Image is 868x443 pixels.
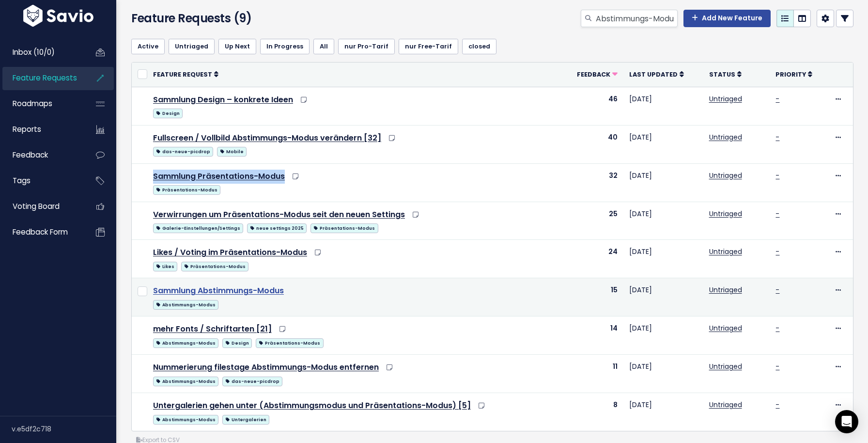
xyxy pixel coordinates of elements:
td: 40 [561,125,624,163]
span: Priority [775,70,806,79]
span: Präsentations-Modus [310,223,378,233]
a: - [775,94,779,104]
span: Galerie-Einstellungen/Settings [153,223,243,233]
span: Abstimmungs-Modus [153,377,218,386]
a: - [775,171,779,180]
a: Galerie-Einstellungen/Settings [153,221,243,234]
span: Untergalerien [222,415,269,425]
a: Voting Board [2,195,80,218]
a: In Progress [260,39,310,54]
td: [DATE] [623,240,703,278]
span: Status [709,70,735,79]
span: Abstimmungs-Modus [153,415,218,425]
a: Inbox (10/0) [2,41,80,63]
a: All [313,39,334,54]
a: Feature Request [153,69,218,79]
a: Reports [2,118,80,141]
a: Präsentations-Modus [153,183,220,195]
a: Präsentations-Modus [310,221,378,234]
td: 46 [561,87,624,125]
td: 8 [561,393,624,431]
a: Verwirrungen um Präsentations-Modus seit den neuen Settings [153,209,405,220]
a: Sammlung Abstimmungs-Modus [153,285,284,296]
a: Untriaged [709,285,742,295]
span: Abstimmungs-Modus [153,338,218,348]
a: - [775,209,779,219]
a: das-neue-picdrop [153,145,213,157]
a: Feedback [2,144,80,166]
a: das-neue-picdrop [222,375,282,387]
td: [DATE] [623,316,703,355]
a: Priority [775,69,812,79]
a: Fullscreen / Vollbild Abstimmungs-Modus verändern [32] [153,132,381,143]
td: 25 [561,202,624,240]
a: Sammlung Präsentations-Modus [153,171,285,182]
span: Präsentations-Modus [181,262,248,271]
a: Abstimmungs-Modus [153,375,218,387]
a: Untriaged [709,94,742,104]
td: [DATE] [623,393,703,431]
td: [DATE] [623,202,703,240]
span: Design [222,338,252,348]
span: Abstimmungs-Modus [153,300,218,310]
span: Inbox (10/0) [13,47,55,57]
a: Likes / Voting im Präsentations-Modus [153,247,307,258]
span: Feedback [577,70,610,79]
span: Reports [13,124,41,134]
a: mehr Fonts / Schriftarten [21] [153,323,272,334]
span: Präsentations-Modus [256,338,323,348]
a: - [775,285,779,295]
td: [DATE] [623,125,703,163]
a: Untriaged [169,39,215,54]
a: - [775,400,779,410]
a: Untriaged [709,400,742,410]
a: Untriaged [709,209,742,219]
a: Status [709,69,742,79]
span: Feature Request [153,70,212,79]
a: nur Pro-Tarif [338,39,395,54]
a: neue settings 2025 [247,221,307,234]
a: Untriaged [709,362,742,371]
div: Open Intercom Messenger [835,410,858,433]
a: Abstimmungs-Modus [153,336,218,348]
img: logo-white.9d6f32f41409.svg [21,5,96,27]
td: [DATE] [623,163,703,202]
a: Präsentations-Modus [181,260,248,272]
ul: Filter feature requests [131,39,853,54]
a: Tags [2,170,80,192]
a: Add New Feature [683,10,771,27]
a: closed [462,39,496,54]
a: Feature Requests [2,67,80,89]
a: Design [222,336,252,348]
a: Präsentations-Modus [256,336,323,348]
a: Likes [153,260,177,272]
a: Mobile [217,145,247,157]
a: Untriaged [709,323,742,333]
span: das-neue-picdrop [222,377,282,386]
a: Untriaged [709,171,742,180]
span: Feature Requests [13,73,77,83]
span: Präsentations-Modus [153,185,220,195]
span: Roadmaps [13,98,52,109]
input: Search features... [595,10,678,27]
span: Last Updated [629,70,678,79]
a: Untergalerien [222,413,269,425]
td: [DATE] [623,355,703,393]
span: das-neue-picdrop [153,147,213,157]
a: Untriaged [709,132,742,142]
a: Nummerierung filestage Abstimmungs-Modus entfernen [153,362,379,373]
span: Tags [13,175,31,186]
td: [DATE] [623,87,703,125]
h4: Feature Requests (9) [131,10,362,27]
a: Design [153,107,183,119]
a: Feedback form [2,221,80,243]
a: Abstimmungs-Modus [153,413,218,425]
span: Likes [153,262,177,271]
td: 24 [561,240,624,278]
a: Untergalerien gehen unter (Abstimmungsmodus und Präsentations-Modus) [5] [153,400,471,411]
a: Untriaged [709,247,742,256]
td: 14 [561,316,624,355]
a: Up Next [218,39,256,54]
a: Feedback [577,69,618,79]
span: neue settings 2025 [247,223,307,233]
